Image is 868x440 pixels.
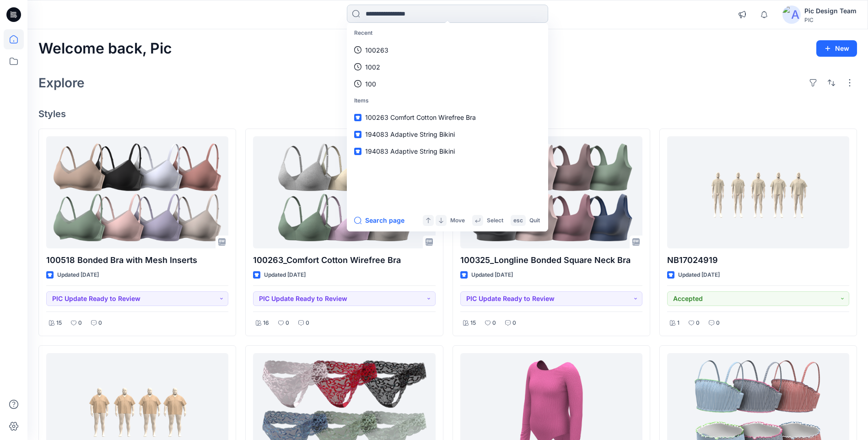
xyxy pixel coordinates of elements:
[529,216,540,225] p: Quit
[253,136,435,248] a: 100263_Comfort Cotton Wirefree Bra
[450,216,465,225] p: Move
[678,270,720,280] p: Updated [DATE]
[667,136,849,248] a: NB17024919
[365,130,455,138] span: 194083 Adaptive String Bikini
[253,254,435,267] p: 100263_Comfort Cotton Wirefree Bra
[46,254,228,267] p: 100518 Bonded Bra with Mesh Inserts
[365,45,388,55] p: 100263
[492,318,496,328] p: 0
[365,62,380,72] p: 1002
[349,92,546,109] p: Items
[306,318,309,328] p: 0
[78,318,82,328] p: 0
[264,270,306,280] p: Updated [DATE]
[782,5,801,24] img: avatar
[349,25,546,42] p: Recent
[286,318,289,328] p: 0
[349,143,546,160] a: 194083 Adaptive String Bikini
[46,136,228,248] a: 100518 Bonded Bra with Mesh Inserts
[487,216,503,225] p: Select
[365,113,476,121] span: 100263 Comfort Cotton Wirefree Bra
[349,109,546,126] a: 100263 Comfort Cotton Wirefree Bra
[460,254,642,267] p: 100325_Longline Bonded Square Neck Bra
[513,216,523,225] p: esc
[667,254,849,267] p: NB17024919
[365,147,455,155] span: 194083 Adaptive String Bikini
[816,40,857,57] button: New
[57,270,99,280] p: Updated [DATE]
[470,318,476,328] p: 15
[354,215,404,226] button: Search page
[365,79,376,89] p: 100
[38,108,857,119] h4: Styles
[804,16,857,23] div: PIC
[804,5,857,16] div: Pic Design Team
[696,318,700,328] p: 0
[349,126,546,143] a: 194083 Adaptive String Bikini
[98,318,102,328] p: 0
[349,42,546,59] a: 100263
[512,318,516,328] p: 0
[349,75,546,92] a: 100
[38,40,172,57] h2: Welcome back, Pic
[677,318,679,328] p: 1
[56,318,62,328] p: 15
[38,75,85,90] h2: Explore
[471,270,513,280] p: Updated [DATE]
[349,59,546,75] a: 1002
[716,318,720,328] p: 0
[263,318,269,328] p: 16
[460,136,642,248] a: 100325_Longline Bonded Square Neck Bra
